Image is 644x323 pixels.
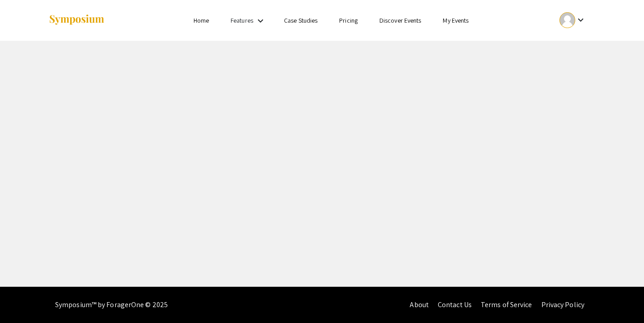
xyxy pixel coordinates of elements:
[410,300,429,309] a: About
[541,300,584,309] a: Privacy Policy
[231,16,253,24] a: Features
[194,16,209,24] a: Home
[575,14,586,25] mat-icon: Expand account dropdown
[339,16,358,24] a: Pricing
[438,300,472,309] a: Contact Us
[7,282,38,316] iframe: Chat
[255,15,266,26] mat-icon: Expand Features list
[48,14,105,26] img: Symposium by ForagerOne
[550,10,596,30] button: Expand account dropdown
[481,300,532,309] a: Terms of Service
[284,16,317,24] a: Case Studies
[443,16,469,24] a: My Events
[55,287,168,323] div: Symposium™ by ForagerOne © 2025
[379,16,421,24] a: Discover Events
